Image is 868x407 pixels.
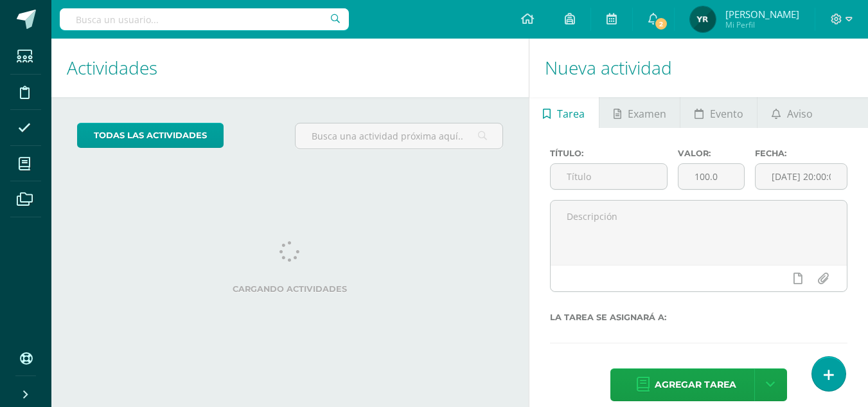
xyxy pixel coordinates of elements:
span: Examen [628,98,666,129]
img: 98a14b8a2142242c13a8985c4bbf6eb0.png [690,6,716,32]
h1: Actividades [67,39,513,97]
span: Tarea [557,98,585,129]
label: Título: [550,149,668,158]
label: La tarea se asignará a: [550,312,847,322]
label: Cargando actividades [77,284,503,294]
label: Fecha: [755,149,847,158]
a: Tarea [529,97,599,128]
input: Busca un usuario... [60,8,349,30]
span: Aviso [787,98,813,129]
input: Fecha de entrega [756,164,847,189]
span: Agregar tarea [655,369,736,401]
a: Aviso [757,97,826,128]
input: Título [551,164,668,189]
span: Mi Perfil [725,19,799,30]
label: Valor: [678,149,745,158]
span: [PERSON_NAME] [725,8,799,21]
a: todas las Actividades [77,123,224,148]
a: Examen [599,97,680,128]
span: 2 [653,17,668,31]
span: Evento [710,98,743,129]
input: Busca una actividad próxima aquí... [296,123,502,149]
a: Evento [680,97,757,128]
input: Puntos máximos [678,164,744,189]
h1: Nueva actividad [545,39,853,97]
